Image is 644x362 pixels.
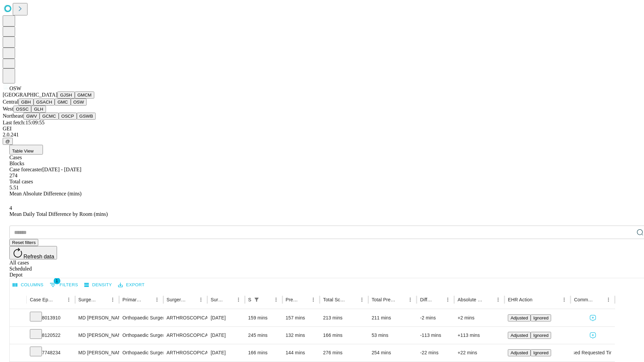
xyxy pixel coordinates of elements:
[420,344,451,361] div: -22 mins
[458,327,501,344] div: +113 mins
[286,327,317,344] div: 132 mins
[531,332,551,339] button: Ignored
[511,350,528,355] span: Adjusted
[248,297,251,302] div: Scheduled In Room Duration
[511,315,528,320] span: Adjusted
[271,295,281,304] button: Menu
[71,99,87,106] button: OSW
[533,350,548,355] span: Ignored
[420,327,451,344] div: -113 mins
[348,295,357,304] button: Sort
[12,148,34,154] span: Table View
[64,295,73,304] button: Menu
[42,167,81,172] span: [DATE] - [DATE]
[9,145,43,155] button: Table View
[211,327,241,344] div: [DATE]
[533,295,542,304] button: Sort
[508,349,531,356] button: Adjusted
[9,179,33,184] span: Total cases
[9,85,21,91] span: OSW
[323,344,365,361] div: 276 mins
[122,344,160,361] div: Orthopaedic Surgery
[30,309,72,326] div: 8013910
[493,295,503,304] button: Menu
[116,280,146,290] button: Export
[531,349,551,356] button: Ignored
[57,92,75,99] button: GJSH
[12,240,36,245] span: Reset filters
[30,297,54,302] div: Case Epic Id
[248,327,279,344] div: 245 mins
[3,113,23,119] span: Northeast
[9,185,19,190] span: 5.51
[13,106,32,113] button: OSSC
[533,333,548,338] span: Ignored
[3,99,18,105] span: Central
[211,309,241,326] div: [DATE]
[252,295,261,304] div: 1 active filter
[559,295,569,304] button: Menu
[574,297,593,302] div: Comments
[23,113,40,120] button: GWV
[18,99,34,106] button: GBH
[78,344,116,361] div: MD [PERSON_NAME]
[396,295,406,304] button: Sort
[3,132,641,138] div: 2.0.241
[574,344,611,361] div: Used Requested Time
[83,280,114,290] button: Density
[508,332,531,339] button: Adjusted
[211,344,241,361] div: [DATE]
[508,297,532,302] div: EHR Action
[30,327,72,344] div: 8120522
[323,297,347,302] div: Total Scheduled Duration
[54,278,60,284] span: 1
[13,347,23,359] button: Expand
[594,295,604,304] button: Sort
[30,344,72,361] div: 7748234
[9,239,38,246] button: Reset filters
[167,309,204,326] div: ARTHROSCOPICALLY AIDED ACL RECONSTRUCTION
[372,344,414,361] div: 254 mins
[122,309,160,326] div: Orthopaedic Surgery
[484,295,493,304] button: Sort
[9,173,17,178] span: 274
[167,327,204,344] div: ARTHROSCOPICALLY AIDED ACL RECONSTRUCTION
[40,113,59,120] button: GCMC
[420,297,433,302] div: Difference
[55,295,64,304] button: Sort
[77,113,96,120] button: GSWB
[3,126,641,132] div: GEI
[248,344,279,361] div: 166 mins
[5,139,10,144] span: @
[23,254,54,259] span: Refresh data
[357,295,367,304] button: Menu
[48,280,80,290] button: Show filters
[458,297,483,302] div: Absolute Difference
[533,315,548,320] span: Ignored
[59,113,77,120] button: OSCP
[531,314,551,321] button: Ignored
[3,92,57,98] span: [GEOGRAPHIC_DATA]
[55,99,70,106] button: GMC
[372,327,414,344] div: 53 mins
[434,295,443,304] button: Sort
[13,312,23,324] button: Expand
[286,297,299,302] div: Predicted In Room Duration
[196,295,206,304] button: Menu
[458,309,501,326] div: +2 mins
[99,295,108,304] button: Sort
[34,99,55,106] button: GSACH
[372,297,396,302] div: Total Predicted Duration
[569,344,616,361] span: Used Requested Time
[31,106,46,113] button: GLH
[9,246,57,259] button: Refresh data
[252,295,261,304] button: Show filters
[323,327,365,344] div: 166 mins
[508,314,531,321] button: Adjusted
[122,327,160,344] div: Orthopaedic Surgery
[234,295,243,304] button: Menu
[443,295,452,304] button: Menu
[224,295,234,304] button: Sort
[9,167,42,172] span: Case forecaster
[299,295,309,304] button: Sort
